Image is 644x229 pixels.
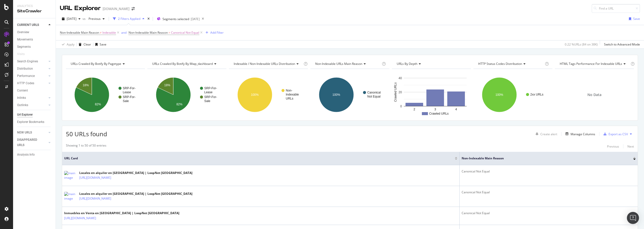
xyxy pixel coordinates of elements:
[286,93,299,96] text: Indexable
[627,212,639,224] div: Open Intercom Messenger
[609,132,628,136] div: Export as CSV
[396,60,466,68] h4: URLs by Depth
[129,30,168,35] span: Non-Indexable Main Reason
[455,108,457,111] text: 4
[534,130,557,138] button: Create alert
[17,112,33,117] div: Url Explorer
[204,90,213,94] text: Lease
[17,119,52,125] a: Explorer Bookmarks
[462,156,626,161] span: Non-Indexable Main Reason
[171,29,199,36] span: Canonical Not Equal
[17,66,33,71] div: Distribution
[627,15,640,23] button: Save
[398,90,402,94] text: 20
[64,171,77,180] img: main image
[146,16,151,21] div: times
[123,95,136,99] text: SRP-For-
[332,93,340,97] text: 100%
[147,73,226,117] svg: A chart.
[477,60,544,68] h4: HTTP Status Codes Distribution
[310,73,389,117] svg: A chart.
[60,4,101,13] div: URL Explorer
[17,88,52,93] a: Content
[17,37,33,42] div: Movements
[17,30,52,35] a: Overview
[100,42,106,47] div: Save
[286,97,293,100] text: URLs
[17,73,35,79] div: Performance
[71,62,121,66] span: URLs Crawled By Botify By pagetype
[64,216,96,221] a: [URL][DOMAIN_NAME]
[400,105,402,108] text: 0
[592,4,640,13] input: Find a URL
[191,17,200,21] div: [DATE]
[64,192,77,201] img: main image
[121,30,127,35] div: and
[429,112,449,115] text: Crawled URLs
[627,144,634,149] div: Next
[79,192,192,196] div: Locales en alquiler en [GEOGRAPHIC_DATA] | LoopNet [GEOGRAPHIC_DATA]
[478,62,522,66] span: HTTP Status Codes Distribution
[530,93,543,96] text: 2xx URLs
[102,29,116,36] span: Indexable
[627,143,634,149] button: Next
[414,108,415,111] text: 2
[315,62,362,66] span: Non-Indexable URLs Main Reason
[17,52,30,57] a: Visits
[118,17,140,21] div: 2 Filters Applied
[17,137,47,148] a: DISAPPEARED URLS
[210,30,224,35] div: Add Filter
[17,81,47,86] a: HTTP Codes
[64,211,179,215] div: Inmuebles en Venta en [GEOGRAPHIC_DATA] | LoopNet [GEOGRAPHIC_DATA]
[66,73,144,117] div: A chart.
[17,59,47,64] a: Search Engines
[559,60,630,68] h4: HTML Tags Performance for Indexable URLs
[77,40,91,49] button: Clear
[169,30,170,35] span: =
[17,119,44,125] div: Explorer Bookmarks
[151,60,222,68] h4: URLs Crawled By Botify By mwp_dashboard
[17,30,29,35] div: Overview
[633,17,640,21] div: Save
[79,175,111,180] a: [URL][DOMAIN_NAME]
[66,130,107,138] span: 50 URLs found
[604,42,640,47] div: Switch to Advanced Mode
[560,62,622,66] span: HTML Tags Performance for Indexable URLs
[233,60,303,68] h4: Indexable / Non-Indexable URLs Distribution
[17,59,38,64] div: Search Engines
[83,83,89,87] text: 18%
[83,17,87,21] span: vs
[462,211,636,215] div: Canonical Not Equal
[473,73,552,117] svg: A chart.
[17,130,32,135] div: NEW URLS
[60,30,99,35] span: Non-Indexable Main Reason
[392,73,470,117] div: A chart.
[314,60,381,68] h4: Non-Indexable URLs Main Reason
[123,99,129,103] text: Sale
[17,95,26,101] div: Inlinks
[17,130,47,135] a: NEW URLS
[17,8,52,14] div: SiteCrawler
[495,93,503,97] text: 100%
[152,62,213,66] span: URLs Crawled By Botify By mwp_dashboard
[17,88,28,93] div: Content
[540,132,557,136] div: Create alert
[587,92,601,97] span: No Data
[17,152,52,157] a: Analysis Info
[163,17,189,21] span: Segments selected
[17,37,52,42] a: Movements
[155,15,200,23] button: Segments selected[DATE]
[132,7,135,11] div: arrow-right-arrow-left
[60,15,83,23] button: [DATE]
[601,130,628,138] button: Export as CSV
[393,82,397,102] text: Crawled URLs
[607,143,619,149] button: Previous
[93,40,106,49] button: Save
[229,73,307,117] div: A chart.
[397,62,417,66] span: URLs by Depth
[123,90,131,94] text: Lease
[398,76,402,80] text: 40
[176,103,182,106] text: 82%
[204,95,217,99] text: SRP-For-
